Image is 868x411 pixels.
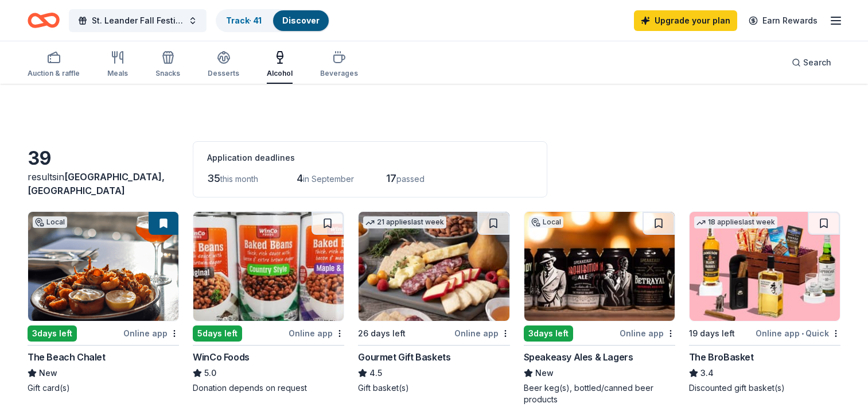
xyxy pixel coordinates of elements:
div: results [28,170,179,197]
a: Upgrade your plan [634,10,737,31]
div: Local [529,216,563,228]
span: passed [396,174,425,184]
div: 39 [28,147,179,170]
div: Speakeasy Ales & Lagers [524,350,633,364]
div: Meals [107,69,128,78]
div: Discounted gift basket(s) [689,382,840,394]
div: Alcohol [267,69,293,78]
span: in [28,171,165,196]
div: Snacks [155,69,180,78]
div: Gift card(s) [28,382,179,394]
a: Image for Speakeasy Ales & LagersLocal3days leftOnline appSpeakeasy Ales & LagersNewBeer keg(s), ... [524,211,675,405]
a: Image for The BroBasket18 applieslast week19 days leftOnline app•QuickThe BroBasket3.4Discounted ... [689,211,840,394]
div: Donation depends on request [193,382,344,394]
span: [GEOGRAPHIC_DATA], [GEOGRAPHIC_DATA] [28,171,165,196]
img: Image for WinCo Foods [193,212,344,321]
span: 4.5 [369,366,382,380]
button: Meals [107,46,128,84]
div: Online app [289,326,344,340]
span: 5.0 [204,366,216,380]
div: Application deadlines [207,151,533,165]
div: Gourmet Gift Baskets [358,350,450,364]
a: Track· 41 [226,15,262,25]
div: 26 days left [358,327,406,340]
span: St. Leander Fall Festival [92,14,184,28]
a: Image for WinCo Foods5days leftOnline appWinCo Foods5.0Donation depends on request [193,211,344,394]
div: 3 days left [28,325,77,342]
div: Beer keg(s), bottled/canned beer products [524,382,675,405]
div: The BroBasket [689,350,754,364]
span: this month [220,174,258,184]
span: Search [803,56,831,69]
div: 5 days left [193,325,242,342]
button: Snacks [155,46,180,84]
span: • [801,329,804,338]
img: Image for The BroBasket [690,212,840,321]
div: WinCo Foods [193,350,250,364]
button: Track· 41Discover [216,9,330,32]
span: in September [303,174,354,184]
img: Image for Speakeasy Ales & Lagers [524,212,675,321]
img: Image for The Beach Chalet [28,212,178,321]
button: Desserts [208,46,239,84]
div: Desserts [208,69,239,78]
div: Beverages [320,69,358,78]
a: Home [28,7,60,34]
div: Online app [123,326,179,340]
button: Auction & raffle [28,46,80,84]
button: Search [783,51,840,74]
button: Beverages [320,46,358,84]
div: 3 days left [524,325,573,342]
button: Alcohol [267,46,293,84]
a: Image for Gourmet Gift Baskets21 applieslast week26 days leftOnline appGourmet Gift Baskets4.5Gif... [358,211,509,394]
button: St. Leander Fall Festival [69,9,207,32]
div: 21 applies last week [363,216,446,228]
a: Discover [282,15,320,25]
div: Gift basket(s) [358,382,509,394]
span: New [535,366,554,380]
div: Auction & raffle [28,69,80,78]
div: Local [33,216,67,228]
a: Image for The Beach ChaletLocal3days leftOnline appThe Beach ChaletNewGift card(s) [28,211,179,394]
div: Online app Quick [756,326,840,340]
div: 18 applies last week [694,216,777,228]
span: New [39,366,57,380]
span: 17 [386,172,396,184]
a: Earn Rewards [742,10,824,31]
div: Online app [620,326,675,340]
span: 35 [207,172,220,184]
div: The Beach Chalet [28,350,106,364]
div: Online app [454,326,510,340]
span: 4 [297,172,303,184]
img: Image for Gourmet Gift Baskets [359,212,509,321]
div: 19 days left [689,327,735,340]
span: 3.4 [700,366,714,380]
